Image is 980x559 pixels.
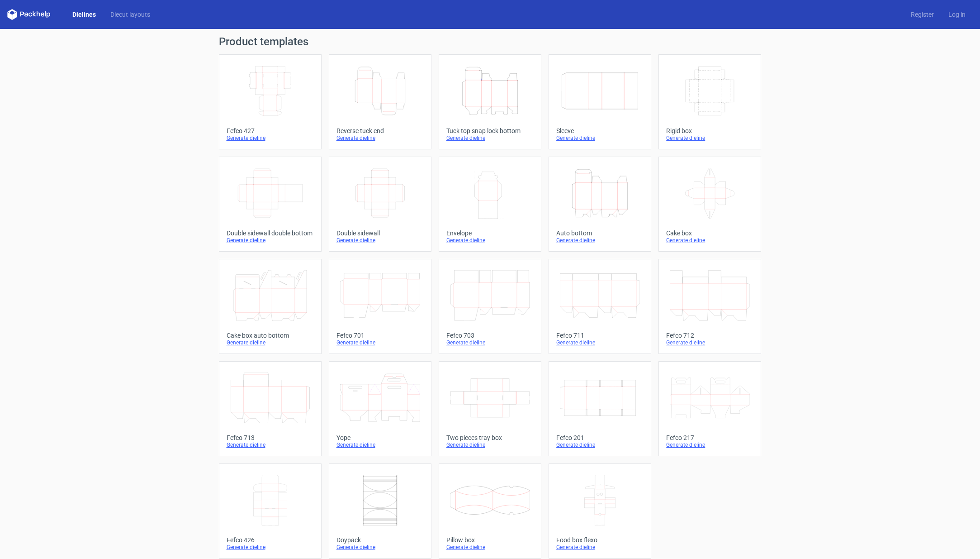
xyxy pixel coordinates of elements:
[336,237,424,244] div: Generate dieline
[666,332,753,339] div: Fefco 712
[219,157,322,252] a: Double sidewall double bottomGenerate dieline
[336,339,424,346] div: Generate dieline
[556,134,644,142] div: Generate dieline
[666,134,753,142] div: Generate dieline
[446,339,534,346] div: Generate dieline
[336,127,424,134] div: Reverse tuck end
[336,229,424,237] div: Double sidewall
[658,157,761,252] a: Cake boxGenerate dieline
[446,544,534,551] div: Generate dieline
[336,441,424,449] div: Generate dieline
[227,544,314,551] div: Generate dieline
[336,434,424,441] div: Yope
[439,361,541,456] a: Two pieces tray boxGenerate dieline
[549,157,651,252] a: Auto bottomGenerate dieline
[549,361,651,456] a: Fefco 201Generate dieline
[219,463,322,559] a: Fefco 426Generate dieline
[666,229,753,237] div: Cake box
[227,339,314,346] div: Generate dieline
[446,536,534,544] div: Pillow box
[439,259,541,354] a: Fefco 703Generate dieline
[329,463,431,559] a: DoypackGenerate dieline
[336,134,424,142] div: Generate dieline
[658,54,761,149] a: Rigid boxGenerate dieline
[329,54,431,149] a: Reverse tuck endGenerate dieline
[666,434,753,441] div: Fefco 217
[658,361,761,456] a: Fefco 217Generate dieline
[666,127,753,134] div: Rigid box
[556,229,644,237] div: Auto bottom
[219,259,322,354] a: Cake box auto bottomGenerate dieline
[446,237,534,244] div: Generate dieline
[439,54,541,149] a: Tuck top snap lock bottomGenerate dieline
[227,332,314,339] div: Cake box auto bottom
[556,339,644,346] div: Generate dieline
[227,229,314,237] div: Double sidewall double bottom
[227,536,314,544] div: Fefco 426
[227,434,314,441] div: Fefco 713
[446,441,534,449] div: Generate dieline
[329,361,431,456] a: YopeGenerate dieline
[556,536,644,544] div: Food box flexo
[549,54,651,149] a: SleeveGenerate dieline
[556,441,644,449] div: Generate dieline
[941,10,973,19] a: Log in
[439,157,541,252] a: EnvelopeGenerate dieline
[556,237,644,244] div: Generate dieline
[556,127,644,134] div: Sleeve
[904,10,941,19] a: Register
[556,434,644,441] div: Fefco 201
[227,127,314,134] div: Fefco 427
[329,259,431,354] a: Fefco 701Generate dieline
[336,544,424,551] div: Generate dieline
[446,229,534,237] div: Envelope
[219,36,762,47] h1: Product templates
[219,54,322,149] a: Fefco 427Generate dieline
[227,441,314,449] div: Generate dieline
[227,237,314,244] div: Generate dieline
[439,463,541,559] a: Pillow boxGenerate dieline
[446,434,534,441] div: Two pieces tray box
[329,157,431,252] a: Double sidewallGenerate dieline
[103,10,157,19] a: Diecut layouts
[549,259,651,354] a: Fefco 711Generate dieline
[666,339,753,346] div: Generate dieline
[549,463,651,559] a: Food box flexoGenerate dieline
[556,332,644,339] div: Fefco 711
[666,441,753,449] div: Generate dieline
[658,259,761,354] a: Fefco 712Generate dieline
[336,332,424,339] div: Fefco 701
[446,332,534,339] div: Fefco 703
[446,127,534,134] div: Tuck top snap lock bottom
[446,134,534,142] div: Generate dieline
[227,134,314,142] div: Generate dieline
[666,237,753,244] div: Generate dieline
[336,536,424,544] div: Doypack
[65,10,103,19] a: Dielines
[219,361,322,456] a: Fefco 713Generate dieline
[556,544,644,551] div: Generate dieline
